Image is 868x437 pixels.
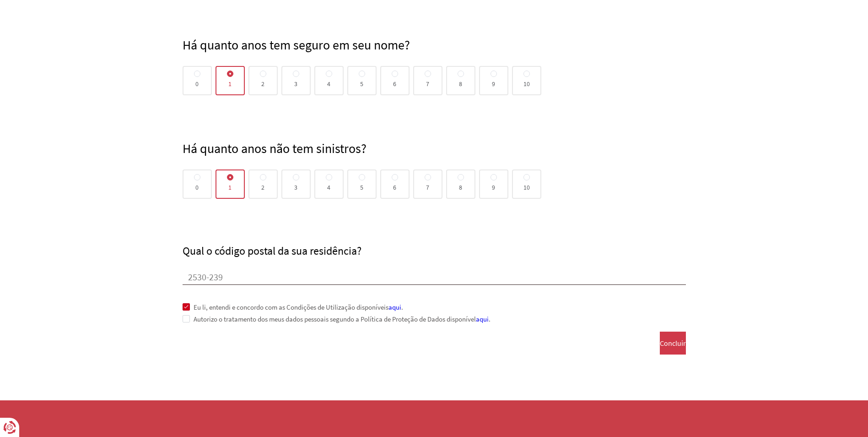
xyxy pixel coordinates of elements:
a: aqui [476,315,489,323]
a: aqui [388,303,401,311]
input: ex. 1200-100 [183,271,686,285]
span: Autorizo o tratamento dos meus dados pessoais segundo a Política de Proteção de Dados disponível . [190,315,491,323]
span: Concluir [660,339,686,347]
button: Concluir [660,332,686,355]
span: Eu li, entendi e concordo com as Condições de Utilização disponíveis . [190,303,403,311]
label: Qual o código postal da sua residência? [183,244,361,258]
h4: Há quanto anos tem seguro em seu nome? [183,38,686,52]
h4: Há quanto anos não tem sinistros? [183,141,686,156]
